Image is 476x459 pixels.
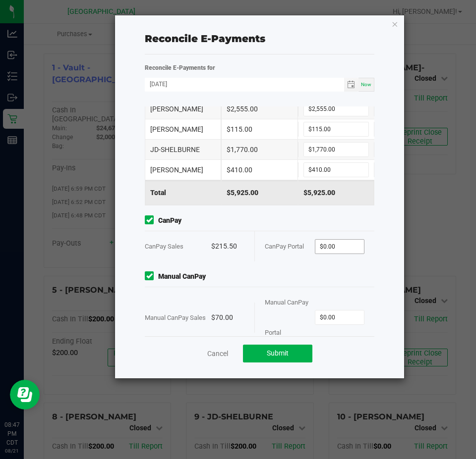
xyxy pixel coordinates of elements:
div: $1,770.00 [221,140,297,159]
span: CanPay Portal [265,243,304,250]
form-toggle: Include in reconciliation [145,215,158,226]
span: Manual CanPay Sales [145,314,206,321]
span: Now [361,82,371,87]
strong: CanPay [158,215,181,226]
strong: Reconcile E-Payments for [145,64,215,71]
div: Total [145,180,221,205]
button: Submit [243,345,312,362]
div: $215.50 [211,231,244,261]
div: $410.00 [221,160,297,180]
iframe: Resource center [10,380,40,409]
form-toggle: Include in reconciliation [145,271,158,282]
span: Submit [267,349,289,357]
div: $5,925.00 [298,180,374,205]
div: JD-SHELBURNE [145,140,221,159]
strong: Manual CanPay [158,271,206,282]
div: Reconcile E-Payments [145,31,374,46]
div: $70.00 [211,303,244,333]
div: $115.00 [221,119,297,139]
input: Date [145,78,344,90]
span: CanPay Sales [145,243,183,250]
div: [PERSON_NAME] [145,99,221,119]
div: [PERSON_NAME] [145,160,221,180]
a: Cancel [207,349,228,358]
span: Toggle calendar [344,78,358,92]
span: Manual CanPay Portal [265,299,308,336]
div: $5,925.00 [221,180,297,205]
div: [PERSON_NAME] [145,119,221,139]
div: $2,555.00 [221,99,297,119]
